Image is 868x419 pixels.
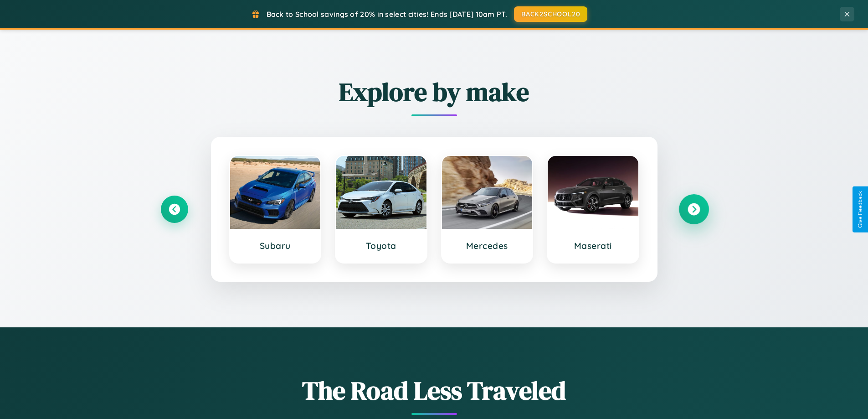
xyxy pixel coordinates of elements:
[557,240,629,251] h3: Maserati
[239,240,312,251] h3: Subaru
[161,74,708,109] h2: Explore by make
[857,191,863,228] div: Give Feedback
[345,240,417,251] h3: Toyota
[514,6,587,22] button: BACK2SCHOOL20
[451,240,524,251] h3: Mercedes
[161,373,708,408] h1: The Road Less Traveled
[267,10,507,19] span: Back to School savings of 20% in select cities! Ends [DATE] 10am PT.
